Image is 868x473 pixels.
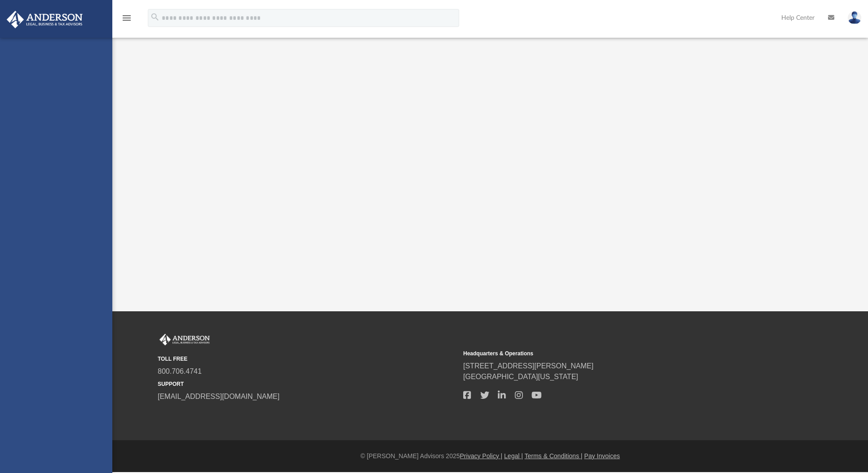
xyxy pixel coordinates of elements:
img: Anderson Advisors Platinum Portal [4,11,85,28]
a: Terms & Conditions | [525,452,583,460]
a: menu [121,17,132,23]
a: 800.706.4741 [158,367,202,375]
a: [EMAIL_ADDRESS][DOMAIN_NAME] [158,393,279,400]
small: TOLL FREE [158,355,457,363]
a: Privacy Policy | [460,452,503,460]
i: search [150,12,160,22]
a: Legal | [504,452,523,460]
a: [STREET_ADDRESS][PERSON_NAME] [463,362,593,370]
a: Pay Invoices [584,452,620,460]
img: User Pic [848,11,861,24]
small: SUPPORT [158,380,457,388]
a: [GEOGRAPHIC_DATA][US_STATE] [463,373,578,380]
div: © [PERSON_NAME] Advisors 2025 [112,451,868,461]
small: Headquarters & Operations [463,349,762,358]
img: Anderson Advisors Platinum Portal [158,334,212,345]
i: menu [121,13,132,23]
